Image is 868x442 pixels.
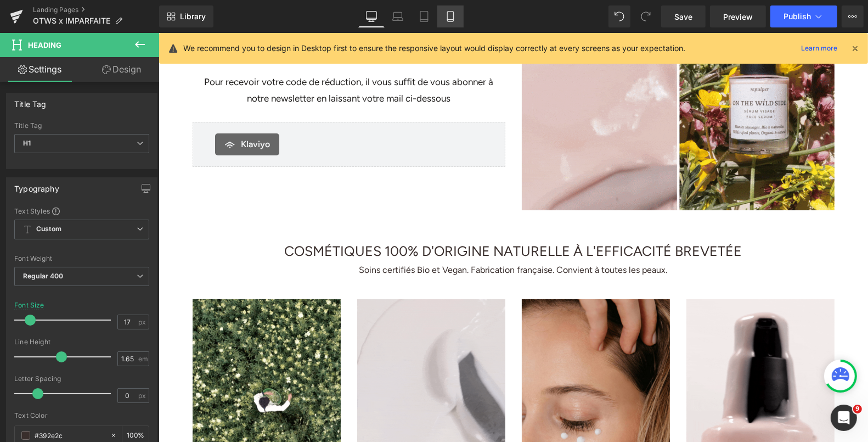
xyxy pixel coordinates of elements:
[14,301,44,309] div: Font Size
[34,207,676,230] h1: COSMÉTIQUES 100% D'ORIGINE NATURELLE À L'EFFICACITÉ BREVETÉE
[608,5,630,27] button: Undo
[45,41,336,74] div: Pour recevoir votre code de réduction, il vous suffit de vous abonner à notre newsletter en laiss...
[180,12,206,21] span: Library
[14,255,149,262] div: Font Weight
[158,11,223,22] u: PENDANT 48H
[82,57,161,82] a: Design
[831,405,857,431] iframe: Intercom live chat
[842,5,864,27] button: More
[83,105,112,118] span: Klaviyo
[33,5,159,14] a: Landing Pages
[33,16,110,25] span: OTWS x IMPARFAITE
[138,318,148,326] span: px
[36,225,61,234] b: Custom
[635,5,657,27] button: Redo
[14,412,149,419] div: Text Color
[674,11,692,23] span: Save
[40,230,670,244] h1: Soins certifiés Bio et Vegan. Fabrication française. Convient à toutes les peaux.
[35,429,105,441] input: Color
[358,5,385,27] a: Desktop
[797,42,842,55] a: Learn more
[437,5,464,27] a: Mobile
[710,5,766,27] a: Preview
[770,5,837,27] button: Publish
[23,272,64,280] b: Regular 400
[23,139,31,147] b: H1
[14,178,59,193] div: Typography
[411,5,437,27] a: Tablet
[138,392,148,399] span: px
[853,405,862,413] span: 9
[28,41,61,49] span: Heading
[14,338,149,346] div: Line Height
[784,12,811,21] span: Publish
[183,42,685,54] p: We recommend you to design in Desktop first to ensure the responsive layout would display correct...
[138,355,148,362] span: em
[385,5,411,27] a: Laptop
[723,11,753,23] span: Preview
[14,93,47,109] div: Title Tag
[14,206,149,215] div: Text Styles
[14,375,149,383] div: Letter Spacing
[14,122,149,130] div: Title Tag
[159,5,213,27] a: New Library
